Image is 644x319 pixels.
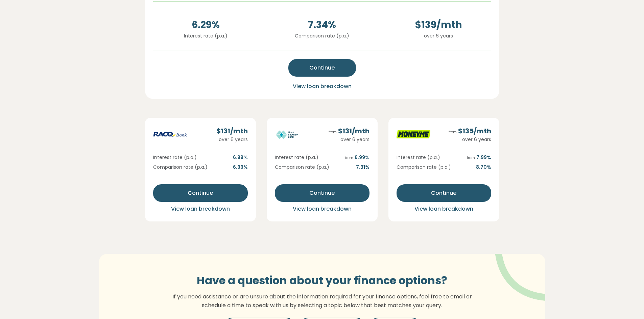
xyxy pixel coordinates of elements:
span: $ 139 /mth [386,18,491,32]
span: 8.70 % [476,164,491,171]
div: over 6 years [216,136,248,143]
span: Comparison rate (p.a.) [397,164,451,171]
p: Interest rate (p.a.) [153,32,259,39]
span: 6.99 % [233,154,248,161]
span: Comparison rate (p.a.) [275,164,329,171]
span: 6.99 % [345,154,369,161]
span: Interest rate (p.a.) [153,154,197,161]
p: Comparison rate (p.a.) [269,32,375,39]
span: Continue [309,189,335,197]
span: Interest rate (p.a.) [275,154,318,161]
span: View loan breakdown [171,205,230,213]
button: View loan breakdown [397,205,491,213]
img: great-southern logo [275,126,309,143]
span: Comparison rate (p.a.) [153,164,208,171]
img: moneyme logo [397,126,430,143]
span: from [467,155,475,160]
button: View loan breakdown [275,205,369,213]
div: over 6 years [329,136,369,143]
img: racq-personal logo [153,126,187,143]
div: $ 135 /mth [449,126,491,136]
p: over 6 years [386,32,491,39]
span: 6.29 % [153,18,259,32]
div: $ 131 /mth [329,126,369,136]
button: View loan breakdown [291,82,354,91]
h3: Have a question about your finance options? [168,274,476,287]
button: Continue [153,184,248,202]
span: 6.99 % [233,164,248,171]
button: Continue [288,59,356,77]
button: Continue [397,184,491,202]
span: from [449,130,457,135]
div: over 6 years [449,136,491,143]
span: Continue [431,189,456,197]
img: vector [477,235,566,301]
span: from [329,130,337,135]
span: 7.99 % [467,154,491,161]
p: If you need assistance or are unsure about the information required for your finance options, fee... [168,292,476,310]
span: Continue [188,189,213,197]
button: Continue [275,184,369,202]
span: Continue [309,64,335,72]
span: Interest rate (p.a.) [397,154,440,161]
span: 7.34 % [269,18,375,32]
span: from [345,155,353,160]
div: $ 131 /mth [216,126,248,136]
span: View loan breakdown [293,82,352,90]
span: 7.31 % [356,164,369,171]
button: View loan breakdown [153,205,248,213]
span: View loan breakdown [414,205,473,213]
span: View loan breakdown [293,205,352,213]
